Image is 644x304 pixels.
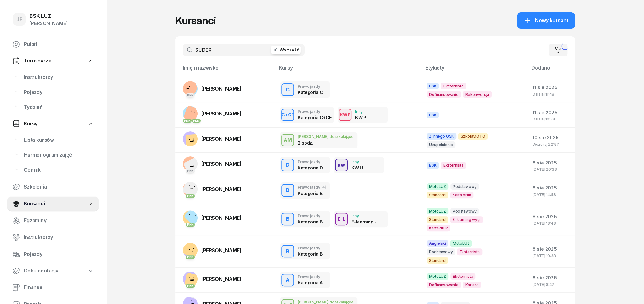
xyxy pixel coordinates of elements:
[281,135,295,145] div: AM
[533,134,570,142] div: 10 sie 2025
[463,91,492,98] span: Rekonwersja
[283,85,292,95] div: C
[463,282,481,288] span: Kariera
[19,70,99,85] a: Instruktorzy
[355,110,366,114] div: Inny
[427,273,448,280] span: MotoLUZ
[528,64,575,77] th: Dodano
[450,192,473,198] span: Karta druk
[19,85,99,100] a: Pojazdy
[427,208,448,214] span: MotoLUZ
[533,184,570,192] div: 8 sie 2025
[19,133,99,148] a: Lista kursów
[450,240,472,247] span: MotoLUZ
[535,17,568,25] span: Nowy kursant
[533,92,570,96] div: Dzisiaj 11:48
[24,267,58,275] span: Dokumentacja
[427,248,455,255] span: Podstawowy
[7,179,99,194] a: Szkolenia
[351,165,363,170] div: KW U
[450,208,479,214] span: Podstawowy
[275,64,422,77] th: Kursy
[183,243,241,258] a: PKK[PERSON_NAME]
[7,117,99,131] a: Kursy
[24,151,94,159] span: Harmonogram zajęć
[298,275,322,279] div: Prawo jazdy
[337,111,353,119] div: KWP
[183,182,241,197] a: PKK[PERSON_NAME]
[24,40,94,48] span: Pulpit
[279,111,297,119] div: C+CE
[283,275,292,286] div: A
[298,214,322,218] div: Prawo jazdy
[533,167,570,171] div: [DATE] 20:33
[427,141,455,148] span: Uzupełnienie
[533,193,570,197] div: [DATE] 14:58
[183,210,241,225] a: PKK[PERSON_NAME]
[427,240,448,247] span: Angielski
[450,273,475,280] span: Eksternista
[335,161,348,169] div: KW
[7,54,99,68] a: Terminarze
[175,15,216,26] h1: Kursanci
[186,194,195,198] div: PKK
[281,159,294,171] button: D
[201,276,241,282] span: [PERSON_NAME]
[533,83,570,91] div: 11 sie 2025
[533,274,570,282] div: 8 sie 2025
[201,247,241,253] span: [PERSON_NAME]
[339,109,351,121] button: KWP
[24,283,94,292] span: Finanse
[24,166,94,174] span: Cennik
[19,148,99,163] a: Harmonogram zajęć
[298,84,323,88] div: Prawo jazdy
[24,103,94,111] span: Tydzień
[281,83,294,96] button: C
[186,169,195,173] div: PKK
[533,221,570,225] div: [DATE] 13:43
[427,162,439,169] span: BSK
[355,115,366,120] div: KW P
[351,160,363,164] div: Inny
[186,255,195,259] div: PKK
[201,136,241,142] span: [PERSON_NAME]
[458,133,488,140] span: SzkołaMOTO
[427,282,461,288] span: Dofinansowanie
[533,213,570,221] div: 8 sie 2025
[441,162,466,169] span: Eksternista
[281,184,294,197] button: B
[183,156,241,171] a: PKK[PERSON_NAME]
[427,112,439,118] span: BSK
[183,81,241,96] a: PKK[PERSON_NAME]
[298,165,323,170] div: Kategoria D
[298,280,322,285] div: Kategoria A
[427,83,439,89] span: BSK
[427,192,448,198] span: Standard
[201,161,241,167] span: [PERSON_NAME]
[533,159,570,167] div: 8 sie 2025
[24,217,94,225] span: Egzaminy
[298,160,323,164] div: Prawo jazdy
[298,140,330,145] div: 2 godz.
[7,280,99,295] a: Finanse
[427,91,461,98] span: Dofinansowanie
[24,57,51,65] span: Terminarze
[201,86,241,92] span: [PERSON_NAME]
[29,13,68,19] div: BSK LUZ
[183,119,192,123] div: PKK
[183,44,305,56] input: Szukaj
[298,251,322,257] div: Kategoria B
[7,230,99,245] a: Instruktorzy
[7,247,99,262] a: Pojazdy
[533,282,570,287] div: [DATE] 8:47
[422,64,528,77] th: Etykiety
[427,216,448,223] span: Standard
[281,109,294,121] button: C+CE
[298,135,354,139] div: [PERSON_NAME] doszkalające
[201,186,241,192] span: [PERSON_NAME]
[281,213,294,225] button: B
[450,183,479,190] span: Podstawowy
[533,254,570,258] div: [DATE] 10:38
[24,250,94,258] span: Pojazdy
[298,115,330,120] div: Kategoria C+CE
